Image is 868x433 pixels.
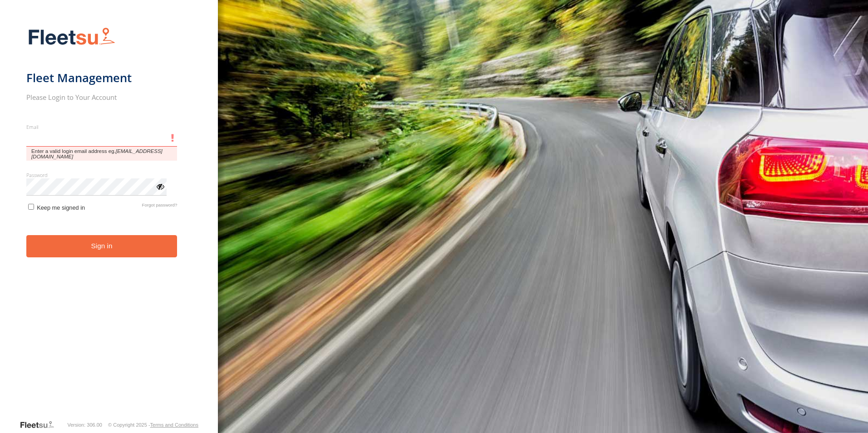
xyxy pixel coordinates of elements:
span: Keep me signed in [37,204,85,211]
div: ViewPassword [155,182,164,191]
input: Keep me signed in [28,204,34,210]
h1: Fleet Management [26,70,178,85]
a: Visit our Website [20,420,61,429]
label: Password [26,172,178,178]
label: Email [26,123,178,130]
em: [EMAIL_ADDRESS][DOMAIN_NAME] [31,148,163,159]
h2: Please Login to Your Account [26,93,178,102]
div: Version: 306.00 [68,422,102,428]
a: Forgot password? [142,202,178,211]
a: Terms and Conditions [150,422,198,428]
span: Enter a valid login email address eg. [26,147,178,161]
form: main [26,22,192,419]
div: © Copyright 2025 - [108,422,198,428]
img: Fleetsu [26,25,117,49]
button: Sign in [26,235,178,257]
